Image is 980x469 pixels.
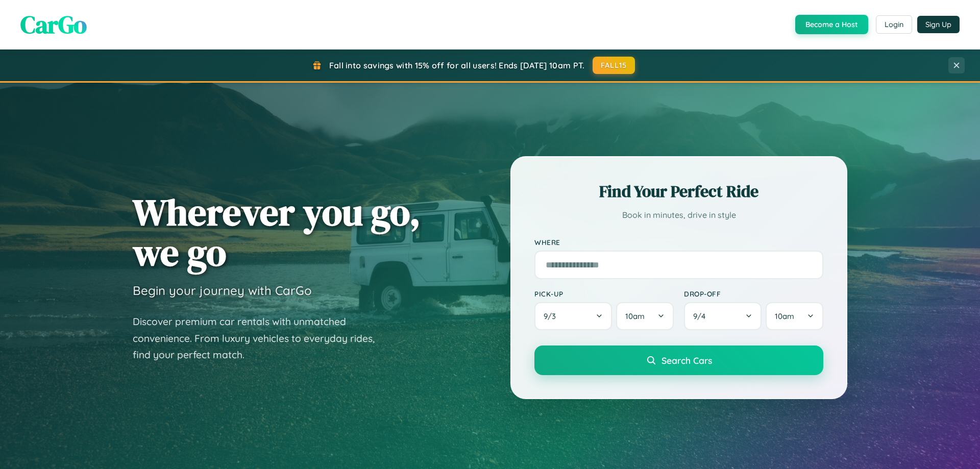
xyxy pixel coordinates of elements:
[534,345,823,375] button: Search Cars
[661,355,712,366] span: Search Cars
[766,302,823,330] button: 10am
[775,311,794,321] span: 10am
[20,8,87,41] span: CarGo
[534,302,612,330] button: 9/3
[876,15,912,34] button: Login
[133,192,421,273] h1: Wherever you go, we go
[693,311,710,321] span: 9 / 4
[133,283,312,298] h3: Begin your journey with CarGo
[795,15,868,34] button: Become a Host
[593,57,635,74] button: FALL15
[684,289,823,298] label: Drop-off
[133,313,388,363] p: Discover premium car rentals with unmatched convenience. From luxury vehicles to everyday rides, ...
[329,60,585,70] span: Fall into savings with 15% off for all users! Ends [DATE] 10am PT.
[917,16,960,33] button: Sign Up
[534,289,674,298] label: Pick-up
[544,311,561,321] span: 9 / 3
[616,302,674,330] button: 10am
[684,302,762,330] button: 9/4
[534,208,823,223] p: Book in minutes, drive in style
[534,180,823,203] h2: Find Your Perfect Ride
[534,238,823,246] label: Where
[625,311,645,321] span: 10am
